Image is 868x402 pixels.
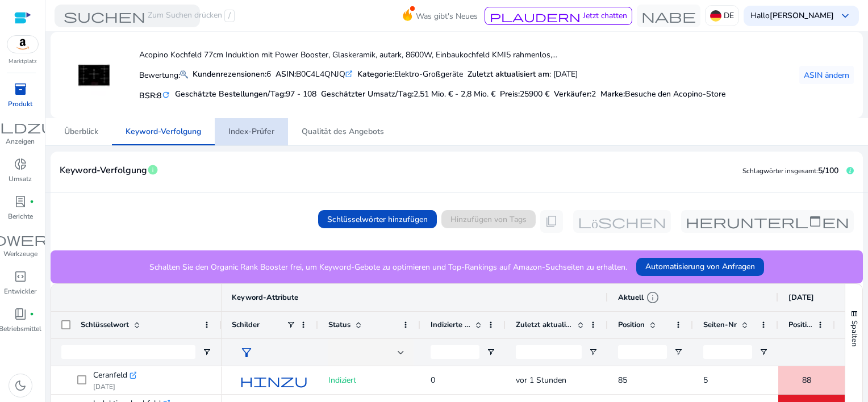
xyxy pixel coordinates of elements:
button: Automatisierung von Anfragen [636,258,764,276]
b: Kundenrezensionen: [193,69,266,79]
input: Seite ohne Filtereingabe [703,345,752,359]
span: Automatisierung von Anfragen [645,261,755,273]
div: 6 [193,68,271,80]
button: Filtermenü öffnen [674,347,683,357]
img: de.svg [710,10,721,22]
p: Schalten Sie den Organic Rank Booster frei, um Keyword-Gebote zu optimieren und Top-Rankings auf ... [149,261,627,273]
span: Schilder [232,320,260,330]
span: 2 [591,89,596,99]
p: Marktplatz [9,57,37,66]
span: 88 [802,368,811,392]
span: Jetzt chatten [583,10,627,21]
font: B0C4L4QNJQ [276,69,345,79]
h5: Geschätzte Bestellungen/Tag: [175,90,316,99]
span: 8 [157,90,161,101]
img: 31uQaD-MVdL._AC_SR38,50_.jpg [73,54,115,97]
span: Position [788,320,812,330]
span: plaudern [490,11,581,22]
span: Position [618,320,645,330]
p: Berichte [8,211,33,221]
span: Nabe [641,9,696,23]
span: code_blocks [14,270,27,283]
button: Nabe [637,5,700,27]
span: fiber_manual_record [30,312,34,316]
span: suchen [64,9,145,23]
span: Spalten [849,320,859,346]
p: Entwickler [4,286,36,296]
span: dark_mode [14,379,27,392]
b: Zuletzt aktualisiert am [468,69,549,79]
span: [DATE] [788,292,814,303]
p: DE [724,6,734,26]
button: Filtermenü öffnen [202,347,211,357]
p: [DATE] [93,382,136,391]
span: fiber_manual_record [30,199,34,204]
div: : [DATE] [468,68,578,80]
span: Marke [600,89,623,99]
span: Schlagwörter insgesamt: [742,166,818,175]
span: Status [328,320,350,330]
input: Eingang des Positionsfilters [618,345,667,359]
h5: Geschätzter Umsatz/Tag: [321,90,495,99]
h5: Verkäufer: [554,90,596,99]
span: book_4 [14,307,27,321]
span: 97 - 108 [286,89,316,99]
span: 2,51 Mio. € - 2,8 Mio. € [414,89,495,99]
font: Preis: [500,89,549,99]
span: Überblick [64,128,98,136]
font: : [600,89,725,99]
span: herunterladen [686,215,849,228]
span: Keyword-Verfolgung [126,128,201,136]
p: Werkzeuge [3,249,37,259]
span: Indizierte Produkte [431,320,470,330]
span: Was gibt's Neues [416,6,478,26]
button: Schlüsselwörter hinzufügen [318,210,437,228]
span: 5/100 [818,165,838,176]
font: Zum Suchen drücken [148,10,222,22]
font: BSR: [139,90,161,101]
span: hinzufügen [240,374,369,387]
button: herunterladen [681,210,854,233]
span: Indiziert [328,375,356,386]
b: Kategorie: [357,69,394,79]
p: Hallo [750,12,834,20]
b: [PERSON_NAME] [770,10,834,21]
span: Qualität des Angebots [302,128,384,136]
p: Anzeigen [6,136,35,146]
input: Zuletzt aktualisierte Filtereingabe [516,345,582,359]
span: Ceranfeld [93,367,127,383]
span: Schlüsselwort [81,320,129,330]
h4: Acopino Kochfeld 77cm Induktion mit Power Booster, Glaskeramik, autark, 8600W, Einbaukochfeld KMI... [139,51,725,60]
span: Seiten-Nr [703,320,737,330]
span: Index-Prüfer [228,128,274,136]
button: Filtermenü öffnen [589,347,598,357]
mat-icon: refresh [161,90,170,101]
input: Filtereingabe für indizierte Produkte [431,345,479,359]
img: amazon.svg [7,36,38,53]
span: Besuche den Acopino-Store [625,89,725,99]
button: plaudernJetzt chatten [485,7,632,25]
span: keyboard_arrow_down [838,9,852,23]
span: donut_small [14,157,27,171]
span: lab_profile [14,195,27,208]
span: ASIN ändern [804,69,849,81]
span: 0 [431,375,435,386]
span: / [224,10,235,22]
p: Produkt [8,99,32,109]
span: vor 1 Stunden [516,375,566,386]
span: Schlüsselwörter hinzufügen [327,213,428,225]
button: Filtermenü öffnen [486,347,495,357]
input: Eingabe von Keyword-Filtern [61,345,195,359]
span: 5 [703,375,708,386]
span: inventory_2 [14,82,27,96]
span: Info [646,291,660,304]
font: Aktuell [618,292,644,303]
span: 25900 € [520,89,549,99]
span: filter_alt [240,346,253,359]
span: Zuletzt aktualisiert [516,320,573,330]
span: Keyword-Attribute [232,292,298,303]
button: Filtermenü öffnen [759,347,768,357]
span: 85 [618,375,627,386]
button: ASIN ändern [799,66,854,84]
span: Info [147,164,158,175]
